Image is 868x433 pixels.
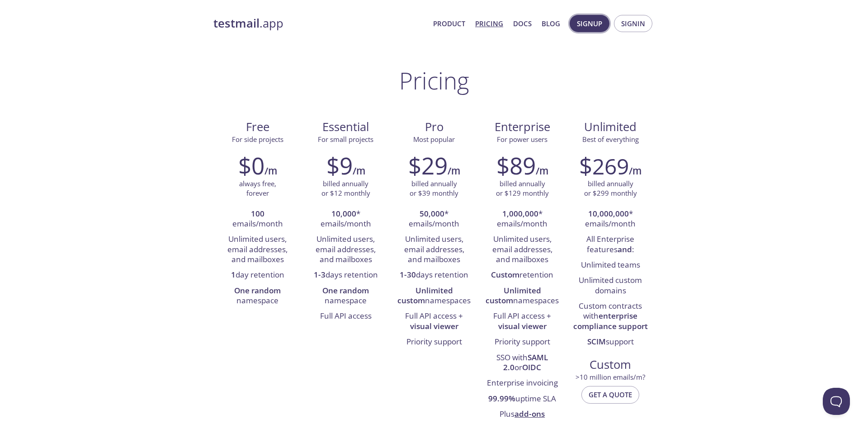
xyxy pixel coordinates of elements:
[588,208,629,219] strong: 10,000,000
[448,163,460,179] h6: /m
[491,269,519,280] strong: Custom
[264,163,277,179] h6: /m
[318,135,373,144] span: For small projects
[576,372,645,381] span: > 10 million emails/m?
[573,232,648,258] li: All Enterprise features :
[239,179,276,198] p: always free, forever
[220,283,295,309] li: namespace
[308,232,383,268] li: Unlimited users, email addresses, and mailboxes
[308,309,383,324] li: Full API access
[573,334,648,350] li: support
[581,386,639,403] button: Get a quote
[503,352,548,372] strong: SAML 2.0
[213,15,259,31] strong: testmail
[410,179,458,198] p: billed annually or $39 monthly
[573,273,648,299] li: Unlimited custom domains
[522,362,541,372] strong: OIDC
[234,285,281,296] strong: One random
[220,232,295,268] li: Unlimited users, email addresses, and mailboxes
[213,16,426,31] a: testmail.app
[514,409,545,419] a: add-ons
[397,119,471,135] span: Pro
[577,18,602,29] span: Signup
[589,389,632,400] span: Get a quote
[496,179,549,198] p: billed annually or $129 monthly
[574,357,647,372] span: Custom
[314,269,325,280] strong: 1-3
[396,207,471,232] li: * emails/month
[587,336,606,347] strong: SCIM
[485,309,560,334] li: Full API access +
[321,179,370,198] p: billed annually or $12 monthly
[326,152,353,179] h2: $9
[485,350,560,376] li: SSO with or
[592,151,629,181] span: 269
[485,391,560,407] li: uptime SLA
[485,334,560,350] li: Priority support
[353,163,365,179] h6: /m
[502,208,538,219] strong: 1,000,000
[396,268,471,283] li: days retention
[410,321,458,331] strong: visual viewer
[614,15,652,32] button: Signin
[413,135,455,144] span: Most popular
[220,268,295,283] li: day retention
[232,135,283,144] span: For side projects
[331,208,356,219] strong: 10,000
[220,207,295,232] li: emails/month
[420,208,444,219] strong: 50,000
[579,152,629,179] h2: $
[221,119,294,135] span: Free
[399,67,469,94] h1: Pricing
[582,135,639,144] span: Best of everything
[498,321,547,331] strong: visual viewer
[573,207,648,232] li: * emails/month
[570,15,609,32] button: Signup
[621,18,645,29] span: Signin
[573,299,648,334] li: Custom contracts with
[308,207,383,232] li: * emails/month
[618,244,632,254] strong: and
[309,119,382,135] span: Essential
[573,258,648,273] li: Unlimited teams
[542,18,560,29] a: Blog
[584,179,637,198] p: billed annually or $299 monthly
[251,208,264,219] strong: 100
[396,283,471,309] li: namespaces
[485,407,560,422] li: Plus
[513,18,532,29] a: Docs
[485,283,560,309] li: namespaces
[308,283,383,309] li: namespace
[433,18,465,29] a: Product
[322,285,369,296] strong: One random
[231,269,236,280] strong: 1
[485,207,560,232] li: * emails/month
[408,152,448,179] h2: $29
[584,119,637,135] span: Unlimited
[486,119,559,135] span: Enterprise
[486,285,541,306] strong: Unlimited custom
[397,285,453,306] strong: Unlimited custom
[238,152,264,179] h2: $0
[496,152,536,179] h2: $89
[396,309,471,334] li: Full API access +
[400,269,416,280] strong: 1-30
[396,232,471,268] li: Unlimited users, email addresses, and mailboxes
[475,18,503,29] a: Pricing
[573,311,648,331] strong: enterprise compliance support
[823,388,850,415] iframe: Help Scout Beacon - Open
[485,268,560,283] li: retention
[488,393,515,404] strong: 99.99%
[485,376,560,391] li: Enterprise invoicing
[536,163,548,179] h6: /m
[485,232,560,268] li: Unlimited users, email addresses, and mailboxes
[396,334,471,350] li: Priority support
[497,135,547,144] span: For power users
[629,163,642,179] h6: /m
[308,268,383,283] li: days retention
